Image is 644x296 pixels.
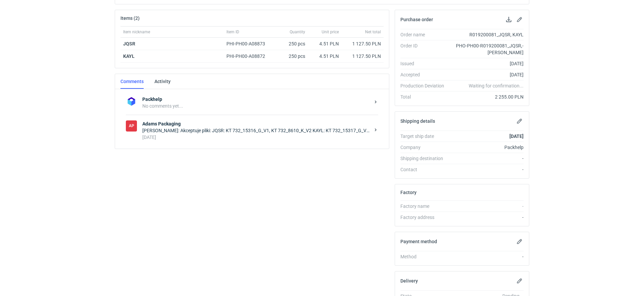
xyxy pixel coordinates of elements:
span: Item ID [226,29,239,35]
div: Shipping destination [400,155,450,162]
div: 250 pcs [274,50,308,63]
div: [DATE] [450,71,524,78]
div: R019200081_JQSR, KAYL [450,31,524,38]
em: Waiting for confirmation... [469,82,524,89]
div: PHO-PH00-R019200081_JQSR,-[PERSON_NAME] [450,42,524,56]
span: Unit price [322,29,339,35]
div: Production Deviation [400,82,450,89]
figcaption: AP [126,120,137,132]
h2: Payment method [400,239,437,244]
div: Order ID [400,42,450,56]
h2: Items (2) [120,15,140,21]
div: Target ship date [400,133,450,140]
button: Edit purchase order [515,15,524,24]
strong: Adams Packaging [142,120,370,127]
div: Accepted [400,71,450,78]
a: Activity [154,74,171,89]
div: 250 pcs [274,38,308,50]
div: Method [400,253,450,260]
div: 2 255.00 PLN [450,94,524,100]
a: Comments [120,74,144,89]
div: - [450,155,524,162]
strong: [DATE] [509,134,524,139]
div: [PERSON_NAME]: Akceptuje pliki: JQSR: KT 732_15316_G_V1, KT 732_8610_K_V2 KAYL: KT 732_15317_G_V1... [142,127,370,134]
div: [DATE] [142,134,370,141]
button: Edit payment method [515,237,524,246]
div: Issued [400,60,450,67]
button: Edit delivery details [515,277,524,285]
h2: Delivery [400,278,418,284]
div: Contact [400,166,450,173]
button: Download PO [505,15,513,24]
div: 1 127.50 PLN [344,53,381,60]
div: PHI-PH00-A08873 [226,40,272,47]
span: Quantity [290,29,305,35]
div: - [450,203,524,210]
div: PHI-PH00-A08872 [226,53,272,60]
a: JQSR [123,41,135,46]
h2: Purchase order [400,17,433,22]
span: Item nickname [123,29,150,35]
div: Adams Packaging [126,120,137,132]
img: Packhelp [126,96,137,107]
div: 4.51 PLN [311,53,339,60]
h2: Factory [400,190,417,195]
div: Factory address [400,214,450,221]
div: Packhelp [450,144,524,151]
h2: Shipping details [400,118,435,124]
div: [DATE] [450,60,524,67]
div: Company [400,144,450,151]
div: - [450,214,524,221]
div: - [450,253,524,260]
div: Order name [400,31,450,38]
div: 1 127.50 PLN [344,40,381,47]
div: Total [400,94,450,100]
div: 4.51 PLN [311,40,339,47]
span: Net total [365,29,381,35]
div: No comments yet... [142,103,370,109]
strong: Packhelp [142,96,370,103]
button: Edit shipping details [515,117,524,125]
div: Factory name [400,203,450,210]
a: KAYL [123,53,135,59]
div: - [450,166,524,173]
